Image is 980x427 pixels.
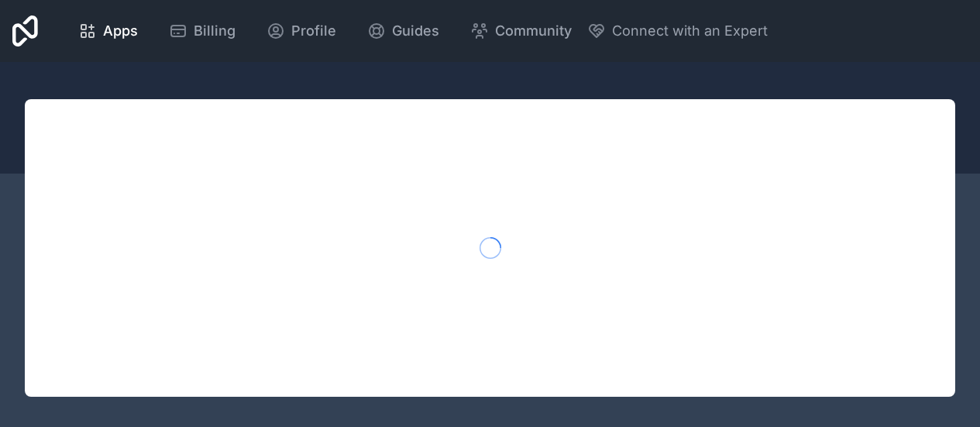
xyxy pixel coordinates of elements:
[495,20,572,42] span: Community
[291,20,336,42] span: Profile
[66,14,150,48] a: Apps
[194,20,236,42] span: Billing
[587,20,768,42] button: Connect with an Expert
[254,14,349,48] a: Profile
[156,14,248,48] a: Billing
[103,20,138,42] span: Apps
[612,20,768,42] span: Connect with an Expert
[392,20,439,42] span: Guides
[355,14,452,48] a: Guides
[458,14,584,48] a: Community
